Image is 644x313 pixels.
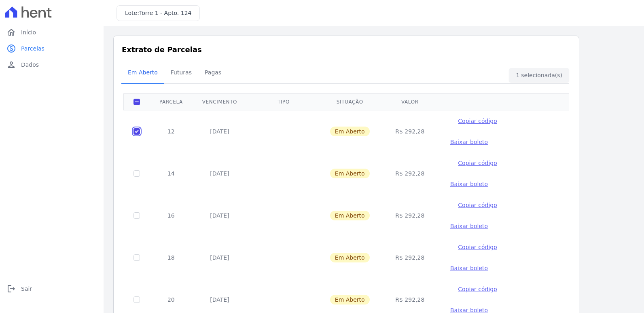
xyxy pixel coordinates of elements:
[379,110,441,152] td: R$ 292,28
[450,181,488,187] span: Baixar boleto
[3,24,100,40] a: homeInício
[450,243,505,251] button: Copiar código
[150,195,193,237] td: 16
[6,27,16,37] i: home
[330,253,370,262] span: Em Aberto
[458,244,497,250] span: Copiar código
[125,9,191,17] h3: Lote:
[200,64,226,80] span: Pagas
[21,285,32,293] span: Sair
[450,117,505,125] button: Copiar código
[21,28,36,36] span: Início
[450,138,488,146] a: Baixar boleto
[450,201,505,209] button: Copiar código
[450,159,505,167] button: Copiar código
[150,237,193,279] td: 18
[330,295,370,305] span: Em Aberto
[247,93,320,110] th: Tipo
[6,44,16,53] i: paid
[450,223,488,229] span: Baixar boleto
[121,63,164,84] a: Em Aberto
[458,118,497,124] span: Copiar código
[193,195,247,237] td: [DATE]
[458,286,497,292] span: Copiar código
[21,61,39,69] span: Dados
[3,57,100,73] a: personDados
[379,195,441,237] td: R$ 292,28
[122,44,571,55] h3: Extrato de Parcelas
[21,44,44,53] span: Parcelas
[150,110,193,152] td: 12
[198,63,228,84] a: Pagas
[458,202,497,208] span: Copiar código
[450,285,505,293] button: Copiar código
[6,60,16,70] i: person
[150,152,193,195] td: 14
[6,284,16,294] i: logout
[450,180,488,188] a: Baixar boleto
[330,211,370,220] span: Em Aberto
[193,110,247,152] td: [DATE]
[193,93,247,110] th: Vencimento
[320,93,379,110] th: Situação
[164,63,198,84] a: Futuras
[150,93,193,110] th: Parcela
[166,64,197,80] span: Futuras
[330,169,370,178] span: Em Aberto
[3,281,100,297] a: logoutSair
[379,152,441,195] td: R$ 292,28
[123,64,163,80] span: Em Aberto
[193,237,247,279] td: [DATE]
[450,139,488,145] span: Baixar boleto
[450,264,488,272] a: Baixar boleto
[458,160,497,166] span: Copiar código
[379,93,441,110] th: Valor
[139,10,192,16] span: Torre 1 - Apto. 124
[330,127,370,136] span: Em Aberto
[450,222,488,230] a: Baixar boleto
[3,40,100,57] a: paidParcelas
[450,265,488,271] span: Baixar boleto
[193,152,247,195] td: [DATE]
[379,237,441,279] td: R$ 292,28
